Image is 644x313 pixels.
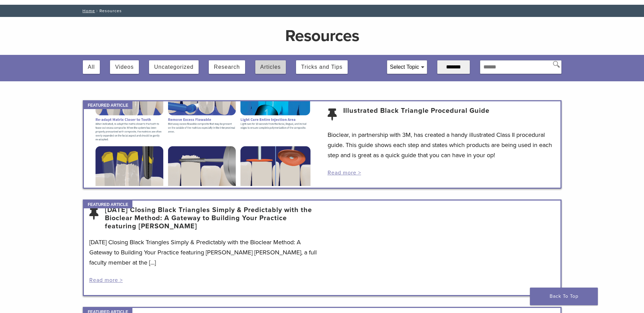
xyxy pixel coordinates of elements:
a: Illustrated Black Triangle Procedural Guide [343,107,490,123]
a: [DATE] Closing Black Triangles Simply & Predictably with the Bioclear Method: A Gateway to Buildi... [105,206,317,230]
a: Read more > [328,169,361,176]
button: All [88,60,95,74]
h1: Resources [164,28,480,44]
span: / [95,9,99,13]
button: Articles [260,60,281,74]
a: Home [80,8,95,13]
button: Research [214,60,240,74]
a: Read more > [89,277,123,284]
nav: Resources [78,5,567,17]
p: Bioclear, in partnership with 3M, has created a handy illustrated Class II procedural guide. This... [328,130,555,160]
p: [DATE] Closing Black Triangles Simply & Predictably with the Bioclear Method: A Gateway to Buildi... [89,237,317,268]
button: Uncategorized [154,60,194,74]
button: Tricks and Tips [301,60,343,74]
div: Select Topic [387,61,427,74]
button: Videos [115,60,134,74]
a: Back To Top [530,288,598,305]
